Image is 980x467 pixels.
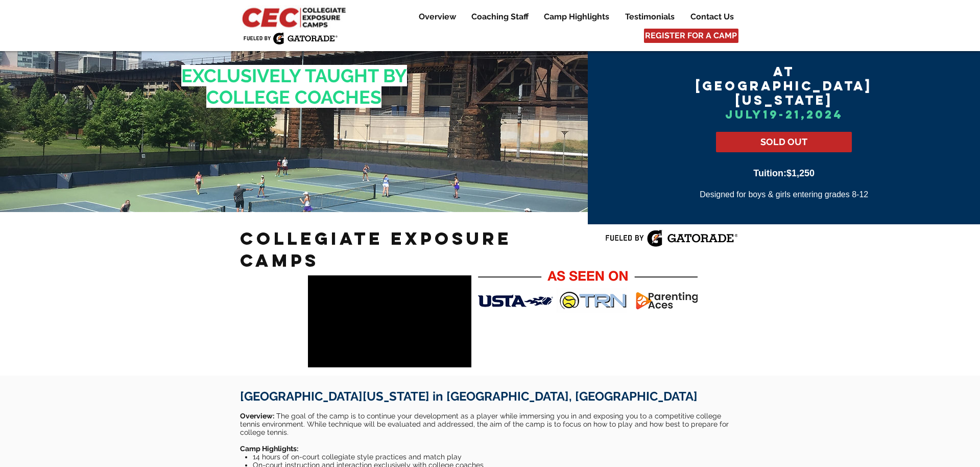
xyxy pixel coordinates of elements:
p: Coaching Staff [466,11,534,23]
img: CEC Logo Primary_edited.jpg [240,5,350,29]
span: July [725,107,763,122]
span: 19 [763,107,779,122]
div: Your Video Title Video Player [308,275,471,367]
a: SOLD OUT [716,132,852,152]
img: Fueled by Gatorade.png [605,229,737,247]
span: Camp Highlights: [240,445,298,453]
a: Coaching Staff [464,11,536,23]
span: Overview: [240,412,274,420]
span: EXCLUSIVELY TAUGHT BY COLLEGE COACHES [181,65,407,108]
p: Overview [414,11,461,23]
span: SOLD OUT [760,135,807,148]
span: 14 hours of on-court collegiate style practices and match play [253,453,462,461]
p: Contact Us [685,11,739,23]
span: $1,250 [786,168,815,178]
a: Testimonials [617,11,682,23]
a: Overview [411,11,463,23]
span: ​ The goal of the camp is to continue your development as a player while immersing you in and exp... [240,412,729,436]
img: As Seen On CEC_V2 2_24_22.png [478,267,698,313]
span: -21,2024 [779,107,843,122]
span: AT [GEOGRAPHIC_DATA][US_STATE] [696,63,872,108]
p: Testimonials [620,11,680,23]
span: Designed for boys & girls entering grades 8-12 [700,190,868,199]
span: Tuition: [753,168,786,178]
span: Collegiate Exposure Camps [240,227,512,271]
span: [GEOGRAPHIC_DATA][US_STATE] in [GEOGRAPHIC_DATA], [GEOGRAPHIC_DATA] [240,389,698,404]
a: Contact Us [683,11,741,23]
a: Camp Highlights [536,11,617,23]
span: REGISTER FOR A CAMP [645,30,737,41]
a: REGISTER FOR A CAMP [644,29,738,43]
nav: Site [403,11,741,23]
p: Camp Highlights [539,11,614,23]
img: Fueled by Gatorade.png [243,32,338,44]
